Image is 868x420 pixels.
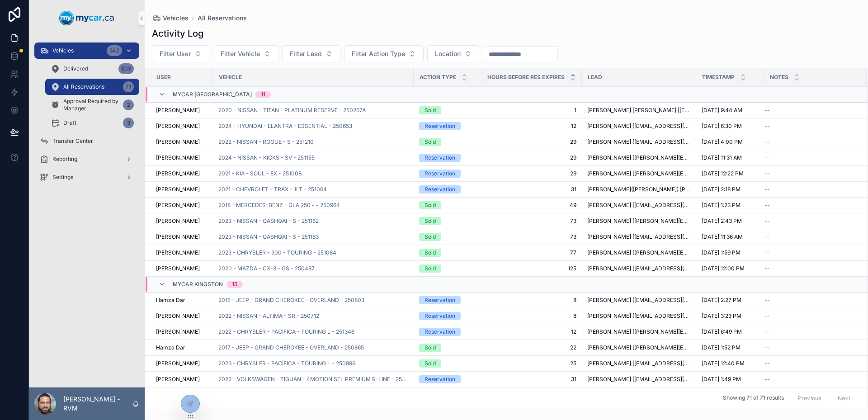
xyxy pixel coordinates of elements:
span: -- [764,233,770,241]
span: Reporting [52,156,77,163]
span: [DATE] 1:23 PM [702,202,741,209]
span: All Reservations [198,14,247,23]
span: -- [764,217,770,225]
span: -- [764,202,770,209]
span: [PERSON_NAME] [[EMAIL_ADDRESS][DOMAIN_NAME]] [587,360,691,367]
span: 29 [487,138,576,146]
span: Vehicles [163,14,189,23]
span: [DATE] 2:27 PM [702,297,741,304]
span: -- [764,376,770,383]
span: -- [764,138,770,146]
span: [PERSON_NAME] [156,107,200,114]
span: 2022 - NISSAN - ALTIMA - SR - 250712 [218,312,319,320]
span: [DATE] 1:52 PM [702,344,741,351]
span: [DATE] 11:36 AM [702,233,743,241]
span: Showing 71 of 71 results [723,395,784,402]
span: 8 [487,297,576,304]
span: 2017 - JEEP - GRAND CHEROKEE - OVERLAND - 250865 [218,344,364,351]
button: Select Button [427,45,479,62]
div: 15 [232,281,237,288]
span: Filter Lead [290,49,322,58]
div: Reservation [425,328,455,336]
span: Notes [770,74,788,81]
a: Transfer Center [34,133,139,149]
span: [DATE] 6:30 PM [702,123,742,130]
span: [PERSON_NAME] [156,360,200,367]
a: Approval Required by Manager2 [45,97,139,113]
span: Lead [588,74,602,81]
span: [PERSON_NAME] [[EMAIL_ADDRESS][DOMAIN_NAME]] [587,138,691,146]
span: 12 [487,328,576,335]
span: Transfer Center [52,137,93,145]
div: Sold [425,106,436,114]
span: [PERSON_NAME] [156,328,200,335]
span: [PERSON_NAME] [156,376,200,383]
span: [DATE] 12:00 PM [702,265,745,272]
a: 2023 - CHRYSLER - PACIFICA - TOURING L - 250996 [218,360,355,367]
span: [PERSON_NAME] [[PERSON_NAME][EMAIL_ADDRESS][DOMAIN_NAME]] [587,154,691,161]
div: Reservation [425,375,455,383]
span: 2021 - CHEVROLET - TRAX - 1LT - 251064 [218,186,327,193]
span: [PERSON_NAME] [156,154,200,161]
span: [PERSON_NAME] [156,202,200,209]
div: Sold [425,138,436,146]
a: 2023 - CHRYSLER - 300 - TOURING - 251084 [218,249,336,256]
span: [DATE] 9:44 AM [702,107,742,114]
span: 2020 - NISSAN - TITAN - PLATINUM RESERVE - 250267A [218,107,366,114]
span: -- [764,249,770,256]
span: [PERSON_NAME] [[PERSON_NAME][EMAIL_ADDRESS][DOMAIN_NAME]] [587,249,691,256]
span: [PERSON_NAME] [[PERSON_NAME][EMAIL_ADDRESS][PERSON_NAME][DOMAIN_NAME]] [587,217,691,225]
span: 2024 - HYUNDAI - ELANTRA - ESSENTIAL - 250653 [218,123,352,130]
div: Sold [425,217,436,225]
span: Timestamp [702,74,735,81]
span: [PERSON_NAME]([PERSON_NAME]) [PERSON_NAME] [[EMAIL_ADDRESS][DOMAIN_NAME]] [587,186,691,193]
span: [PERSON_NAME] [[EMAIL_ADDRESS][DOMAIN_NAME]] [587,312,691,320]
a: 2020 - MAZDA - CX-3 - GS - 250487 [218,265,315,272]
span: -- [764,107,770,114]
a: Vehicles342 [34,42,139,59]
a: 2023 - NISSAN - QASHQAI - S - 251163 [218,233,319,241]
span: -- [764,123,770,130]
span: [PERSON_NAME] [[PERSON_NAME][EMAIL_ADDRESS][DOMAIN_NAME]] [587,328,691,335]
span: [PERSON_NAME] [[EMAIL_ADDRESS][DOMAIN_NAME]] [587,376,691,383]
span: [PERSON_NAME] [156,217,200,225]
span: [PERSON_NAME] [156,170,200,177]
a: Settings [34,169,139,185]
span: Filter Vehicle [221,49,260,58]
div: Reservation [425,170,455,178]
div: Sold [425,201,436,209]
span: Filter User [160,49,191,58]
span: [PERSON_NAME] [[PERSON_NAME][EMAIL_ADDRESS][DOMAIN_NAME]] [587,170,691,177]
a: 2024 - NISSAN - KICKS - SV - 251155 [218,154,315,161]
div: Sold [425,233,436,241]
span: [DATE] 1:59 PM [702,249,741,256]
div: Sold [425,264,436,273]
span: -- [764,186,770,193]
span: -- [764,265,770,272]
span: [DATE] 2:18 PM [702,186,741,193]
span: Settings [52,174,73,181]
button: Select Button [152,45,209,62]
a: 2015 - JEEP - GRAND CHEROKEE - OVERLAND - 250803 [218,297,364,304]
button: Select Button [282,45,340,62]
span: 1 [487,107,576,114]
span: [DATE] 11:31 AM [702,154,742,161]
div: scrollable content [29,36,145,197]
div: Reservation [425,185,455,193]
img: App logo [59,11,114,25]
span: [DATE] 2:43 PM [702,217,742,225]
span: [DATE] 4:00 PM [702,138,743,146]
span: Approval Required by Manager [63,98,119,112]
span: Location [435,49,461,58]
span: [PERSON_NAME] [156,233,200,241]
span: [PERSON_NAME] [PERSON_NAME] [[EMAIL_ADDRESS][DOMAIN_NAME]] [587,107,691,114]
span: [PERSON_NAME] [[EMAIL_ADDRESS][DOMAIN_NAME]] [587,202,691,209]
span: -- [764,344,770,351]
a: 2018 - MERCEDES-BENZ - GLA 250 - - 250964 [218,202,340,209]
h1: Activity Log [152,27,203,40]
